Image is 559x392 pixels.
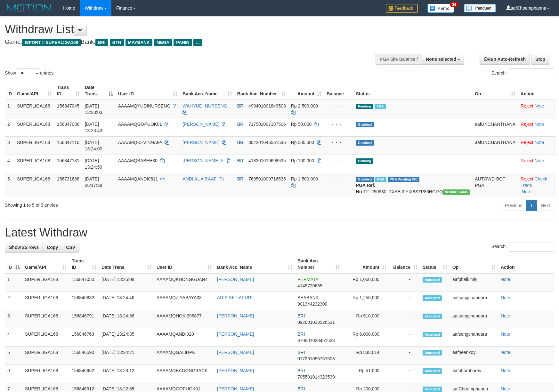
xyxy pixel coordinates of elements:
div: - - - [327,157,351,164]
td: 5 [5,347,22,365]
a: [PERSON_NAME] [217,368,254,373]
th: Bank Acc. Number: activate to sort column ascending [295,255,342,273]
a: Note [535,140,544,145]
td: 6 [5,365,22,383]
span: BRI [297,332,305,337]
span: Rp 2.500.000 [291,103,318,108]
td: 4 [5,155,14,173]
td: aafnhornborey [450,365,498,383]
a: Run Auto-Refresh [480,54,530,65]
span: Grabbed [356,177,374,182]
span: Accepted [423,350,442,356]
td: - [389,273,420,292]
div: - - - [327,103,351,109]
td: AAAAMQKHONGGUAN4 [154,273,215,292]
img: MOTION_logo.png [5,3,53,13]
span: Pending [356,158,373,164]
a: Previous [501,200,526,211]
th: Date Trans.: activate to sort column ascending [99,255,154,273]
td: · [518,100,556,118]
span: Rp 1.500.000 [291,176,318,181]
th: Bank Acc. Number: activate to sort column ascending [235,82,288,100]
th: Amount: activate to sort column ascending [288,82,324,100]
a: Note [501,386,510,391]
a: [PERSON_NAME] [217,332,254,337]
a: Note [501,277,510,282]
span: BRI [237,158,245,163]
td: SUPERLIGA168 [14,173,54,197]
div: Showing 1 to 5 of 5 entries [5,199,228,208]
td: 1 [5,273,22,292]
span: Copy 901344232300 to clipboard [297,301,327,307]
td: Rp 51,000 [342,365,389,383]
a: Note [501,368,510,373]
th: Op: activate to sort column ascending [472,82,518,100]
span: AAAAMQBABEH30 [118,158,158,163]
td: 156847050 [69,273,99,292]
td: aafUNCHANTHANA [472,118,518,136]
td: 156846962 [69,365,99,383]
td: [DATE] 13:24:35 [99,328,154,347]
h4: Game: Bank: [5,39,366,45]
td: AAAAMQGALIHPK [154,347,215,365]
label: Search: [491,242,554,252]
a: [PERSON_NAME] [182,122,219,127]
th: Date Trans.: activate to sort column descending [82,82,116,100]
td: aafUNCHANTHANA [472,136,518,155]
td: - [389,328,420,347]
span: BRI [297,386,305,391]
td: 156846832 [69,292,99,310]
span: BRI [297,350,305,355]
th: Op: activate to sort column ascending [450,255,498,273]
td: 4 [5,328,22,347]
span: Copy [47,245,58,250]
label: Search: [491,68,554,78]
td: AAAAMQZIYABAYA33 [154,292,215,310]
span: Rp 100.000 [291,158,314,163]
a: Reject [521,122,533,127]
span: [DATE] 13:24:00 [85,140,102,151]
span: Copy 705501014323539 to clipboard [297,374,335,380]
a: [PERSON_NAME] [217,313,254,318]
a: Note [535,103,544,108]
span: CSV [66,245,75,250]
a: Reject [521,176,533,181]
td: 2 [5,118,14,136]
td: 5 [5,173,14,197]
th: Status [353,82,472,100]
td: - [389,365,420,383]
a: Note [522,189,531,194]
td: SUPERLIGA168 [14,118,54,136]
td: · [518,118,556,136]
span: BRI [237,140,245,145]
span: 156847086 [57,122,79,127]
a: Note [535,122,544,127]
a: Note [501,350,510,355]
span: MAYBANK [126,39,152,46]
h1: Withdraw List [5,23,366,36]
th: Bank Acc. Name: activate to sort column ascending [180,82,235,100]
span: None selected [426,57,456,62]
span: BRI [297,368,305,373]
span: [DATE] 13:24:59 [85,158,102,170]
span: 156847045 [57,103,79,108]
td: 156846763 [69,328,99,347]
button: None selected [422,54,464,65]
td: - [389,292,420,310]
input: Search: [509,242,554,252]
a: Reject [521,140,533,145]
h1: Latest Withdraw [5,226,554,239]
span: AAAAMQYUDINURSENG [118,103,170,108]
span: ISPORT > SUPERLIGA168 [22,39,81,46]
th: Action [498,255,554,273]
a: [PERSON_NAME] [217,350,254,355]
a: ANDI AL A RAAF [182,176,216,181]
a: [PERSON_NAME] [217,277,254,282]
span: SEABANK [297,295,319,300]
a: Check Trans [521,176,547,188]
a: Copy [43,242,62,253]
th: Bank Acc. Name: activate to sort column ascending [215,255,295,273]
th: Amount: activate to sort column ascending [342,255,389,273]
td: SUPERLIGA168 [22,273,69,292]
span: PGA Pending [388,177,420,182]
